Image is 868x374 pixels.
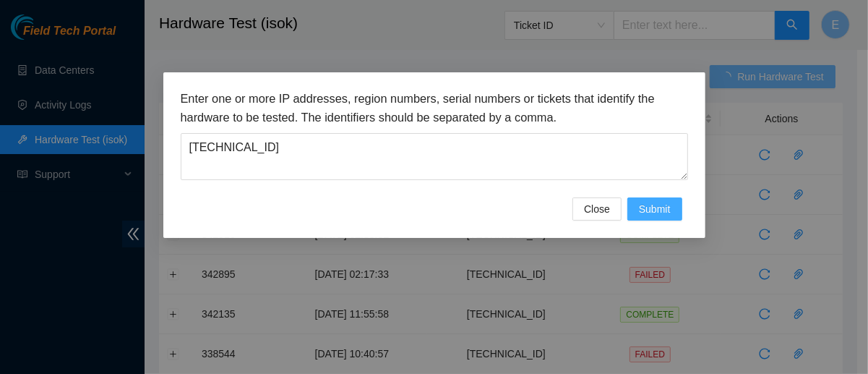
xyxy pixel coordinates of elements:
button: Submit [627,197,682,221]
h3: Enter one or more IP addresses, region numbers, serial numbers or tickets that identify the hardw... [181,90,688,127]
span: Close [584,201,610,217]
span: Submit [639,201,671,217]
textarea: [TECHNICAL_ID] [181,133,688,180]
button: Close [572,197,622,221]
